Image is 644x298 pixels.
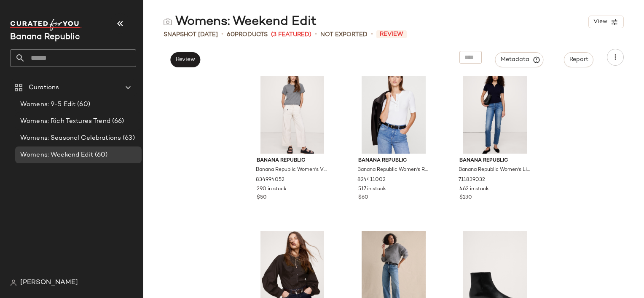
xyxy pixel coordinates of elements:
span: (60) [75,100,90,109]
span: Report [569,56,588,63]
span: Not Exported [320,30,368,39]
span: [PERSON_NAME] [20,278,78,288]
img: svg%3e [164,18,172,26]
div: Products [227,30,268,39]
span: Review [175,56,195,63]
span: • [315,29,317,40]
img: cfy_white_logo.C9jOOHJF.svg [10,19,82,31]
span: Banana Republic [257,157,328,165]
span: 290 in stock [257,186,287,193]
span: Metadata [500,56,539,64]
span: Review [376,30,407,38]
img: svg%3e [10,279,17,286]
button: Metadata [495,52,544,67]
span: 60 [227,32,235,38]
button: Review [170,52,200,67]
span: $60 [358,194,368,202]
span: 462 in stock [459,186,489,193]
span: 711839032 [459,176,485,184]
span: $50 [257,194,267,202]
span: Curations [29,83,59,93]
span: Banana Republic [459,157,531,165]
span: Banana Republic Women's Vintage Cotton Crew-Neck T-Shirt Medium [PERSON_NAME] Size XL [256,166,327,174]
span: Womens: Rich Textures Trend [20,117,110,126]
span: (3 Featured) [271,30,311,39]
span: Womens: 9-5 Edit [20,100,75,109]
span: • [221,29,223,40]
button: View [588,16,624,28]
span: Current Company Name [10,33,80,42]
span: Banana Republic Women's Ribbed Henley White Size M [357,166,429,174]
span: • [371,29,373,40]
span: $130 [459,194,472,202]
span: (66) [110,117,124,126]
span: 824411002 [357,176,386,184]
span: View [593,19,607,25]
span: (60) [93,150,108,160]
span: (63) [121,133,135,143]
span: 517 in stock [358,186,386,193]
span: Banana Republic Women's Lightweight Cashmere Short-Sleeve Sweater Polo Shirt Navy Blue Size S [459,166,530,174]
span: Womens: Seasonal Celebrations [20,133,121,143]
span: 834994052 [256,176,284,184]
span: Womens: Weekend Edit [20,150,93,160]
span: Banana Republic [358,157,429,165]
div: Womens: Weekend Edit [164,13,317,30]
button: Report [564,52,593,67]
span: Snapshot [DATE] [164,30,218,39]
